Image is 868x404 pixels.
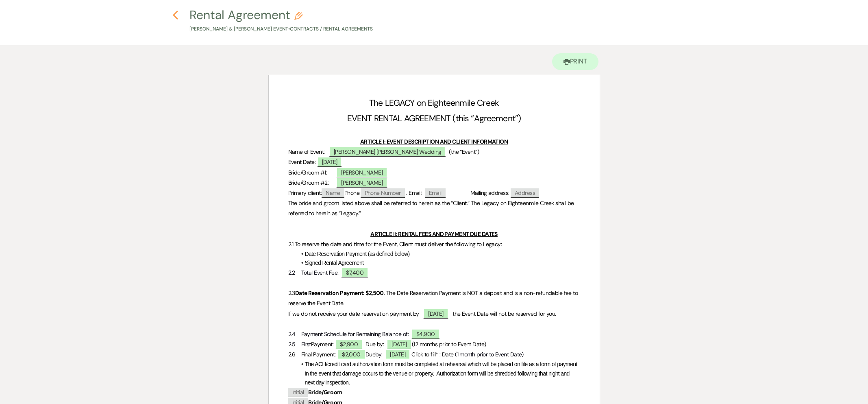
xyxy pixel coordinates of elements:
[288,179,335,186] span: Bride/Groom #2:
[335,339,363,349] span: $2,900
[288,240,502,248] span: 2.1 To reserve the date and time for the Event, Client must deliver the following to Legacy:
[405,189,425,197] span: . Email:
[288,388,308,397] span: Initial
[344,189,361,197] span: Phone:
[423,308,448,319] span: [DATE]
[288,310,422,317] span: If we do not receive your date reservation payment by
[455,351,524,358] span: (1 month prior to Event Date)
[552,53,599,70] button: Print
[412,341,486,348] span: (12 months prior to Event Date)
[425,188,446,198] span: Email
[189,25,373,33] p: [PERSON_NAME] & [PERSON_NAME] Event • Contracts / Rental Agreements
[375,351,382,358] span: by:
[511,188,539,198] span: Address
[336,177,387,188] span: [PERSON_NAME]
[446,189,511,197] span: Mailing address:
[337,349,365,359] span: $2,000
[308,389,342,396] strong: Bride/Groom
[363,341,385,348] span: Due by:
[288,199,576,217] span: The bride and groom listed above shall be referred to herein as the “Client.” The Legacy on Eight...
[288,269,339,276] span: 2.2 Total Event Fee:
[288,148,328,155] span: Name of Event:
[288,330,409,338] span: 2.4 Payment Schedule for Remaining Balance of:
[369,97,499,109] span: The LEGACY on Eighteenmile Creek
[189,9,373,33] button: Rental Agreement[PERSON_NAME] & [PERSON_NAME] Event•Contracts / Rental Agreements
[361,188,405,198] span: Phone Number
[288,289,295,297] span: 2.3
[305,260,364,266] span: Signed Rental Agreement
[385,349,410,359] span: [DATE]
[448,310,560,317] span: the Event Date will not be reserved for you.
[288,341,311,348] span: 2.5 First
[329,146,446,157] span: [PERSON_NAME] [PERSON_NAME] Wedding
[410,351,455,358] span: Click to fill* : Date
[446,148,479,155] span: (the “Event”)
[305,251,410,257] span: Date Reservation Payment (as defined below)
[305,361,579,386] span: The ACH/credit card authorization form must be completed at rehearsal which will be placed on fil...
[317,157,342,167] span: [DATE]
[365,351,375,358] span: Due
[370,230,498,238] u: ARTICLE II: RENTAL FEES AND PAYMENT DUE DATES
[347,113,521,124] span: EVENT RENTAL AGREEMENT (this “Agreement”)
[295,289,384,297] strong: Date Reservation Payment: $2,500
[341,267,368,277] span: $7,400
[322,188,344,198] span: Name
[288,289,579,307] span: . The Date Reservation Payment is NOT a deposit and is a non-refundable fee to reserve the Event ...
[387,339,412,349] span: [DATE]
[360,138,508,145] u: ARTICLE I: EVENT DESCRIPTION AND CLIENT INFORMATION
[311,341,334,348] span: Payment:
[336,167,387,177] span: [PERSON_NAME]
[411,329,440,339] span: $4,900
[288,351,336,358] span: 2.6 Final Payment:
[288,158,316,166] span: Event Date:
[288,189,322,197] span: Primary client:
[288,169,335,176] span: Bride/Groom #1:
